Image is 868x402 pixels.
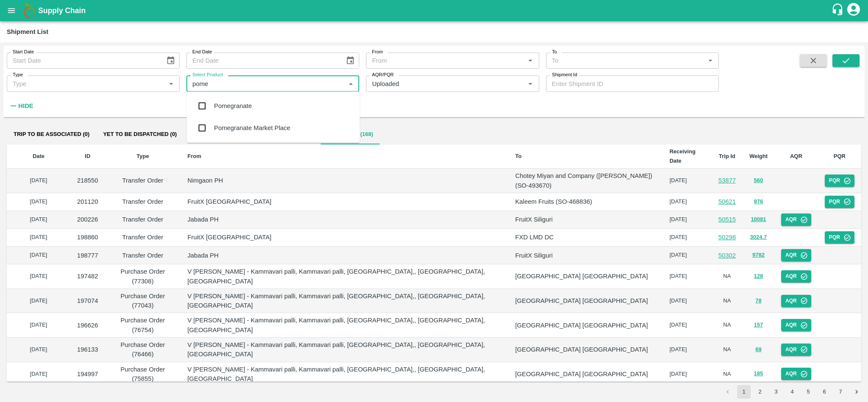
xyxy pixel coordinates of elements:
[781,319,811,331] button: AQR
[663,211,711,229] td: [DATE]
[214,123,290,133] div: Pomegranate Market Place
[112,233,174,242] p: Transfer Order
[755,345,761,355] button: 69
[7,211,70,229] td: [DATE]
[663,313,711,338] td: [DATE]
[7,169,70,193] td: [DATE]
[515,296,656,305] p: [GEOGRAPHIC_DATA] [GEOGRAPHIC_DATA]
[515,197,656,206] p: Kaleem Fruits (SO-468836)
[663,264,711,289] td: [DATE]
[192,72,223,78] label: Select Product
[663,229,711,247] td: [DATE]
[749,153,768,159] b: Weight
[718,252,736,259] a: 50302
[7,362,70,387] td: [DATE]
[825,196,854,208] button: PQR
[737,385,751,399] button: page 1
[751,215,766,225] button: 10081
[663,362,711,387] td: [DATE]
[369,55,522,66] input: From
[345,78,356,89] button: Close
[790,153,802,159] b: AQR
[77,251,98,260] p: 198777
[669,148,695,164] b: Receiving Date
[187,176,502,185] p: Nimgaon PH
[663,289,711,313] td: [DATE]
[719,153,735,159] b: Trip Id
[112,176,174,185] p: Transfer Order
[712,264,743,289] td: NA
[515,369,656,379] p: [GEOGRAPHIC_DATA] [GEOGRAPHIC_DATA]
[38,5,831,17] a: Supply Chain
[77,321,98,330] p: 196626
[187,340,502,359] p: V [PERSON_NAME] - Kammavari palli, Kammavari palli, [GEOGRAPHIC_DATA],, [GEOGRAPHIC_DATA], [GEOGR...
[372,49,383,55] label: From
[77,197,98,206] p: 201120
[705,55,716,66] button: Open
[712,289,743,313] td: NA
[546,75,719,91] input: Enter Shipment ID
[712,338,743,362] td: NA
[552,72,577,78] label: Shipment Id
[7,313,70,338] td: [DATE]
[663,169,711,193] td: [DATE]
[663,338,711,362] td: [DATE]
[96,124,183,144] button: Yet to be dispatched (0)
[781,249,811,261] button: AQR
[781,213,811,226] button: AQR
[372,72,394,78] label: AQR/PQR
[718,216,736,223] a: 50515
[187,291,502,311] p: V [PERSON_NAME] - Kammavari palli, Kammavari palli, [GEOGRAPHIC_DATA],, [GEOGRAPHIC_DATA], [GEOGR...
[112,197,174,206] p: Transfer Order
[781,270,811,283] button: AQR
[77,215,98,224] p: 200226
[712,362,743,387] td: NA
[187,365,502,384] p: V [PERSON_NAME] - Kammavari palli, Kammavari palli, [GEOGRAPHIC_DATA],, [GEOGRAPHIC_DATA], [GEOGR...
[720,385,865,399] nav: pagination navigation
[781,368,811,380] button: AQR
[515,251,656,260] p: FruitX Siliguri
[183,124,236,144] button: In transit (0)
[754,369,763,379] button: 185
[755,296,761,306] button: 78
[77,369,98,379] p: 194997
[750,233,767,242] button: 3024.7
[785,385,799,399] button: Go to page 4
[112,316,174,335] p: Purchase Order (76754)
[7,247,70,264] td: [DATE]
[515,153,521,159] b: To
[192,49,212,55] label: End Date
[187,233,502,242] p: FruitX [GEOGRAPHIC_DATA]
[663,247,711,264] td: [DATE]
[77,296,98,305] p: 197074
[515,345,656,354] p: [GEOGRAPHIC_DATA] [GEOGRAPHIC_DATA]
[9,78,152,89] input: Type
[112,251,174,260] p: Transfer Order
[712,313,743,338] td: NA
[781,295,811,307] button: AQR
[718,177,736,184] a: 53877
[7,229,70,247] td: [DATE]
[525,78,536,89] button: Open
[187,251,502,260] p: Jabada PH
[525,55,536,66] button: Open
[834,153,846,159] b: PQR
[163,53,179,69] button: Choose date
[187,267,502,286] p: V [PERSON_NAME] - Kammavari palli, Kammavari palli, [GEOGRAPHIC_DATA],, [GEOGRAPHIC_DATA], [GEOGR...
[718,234,736,241] a: 50298
[112,291,174,311] p: Purchase Order (77043)
[769,385,783,399] button: Go to page 3
[112,340,174,359] p: Purchase Order (76466)
[515,272,656,281] p: [GEOGRAPHIC_DATA] [GEOGRAPHIC_DATA]
[13,49,34,55] label: Start Date
[77,345,98,354] p: 196133
[189,78,343,89] input: Select Product
[718,198,736,205] a: 50621
[515,171,656,190] p: Chotey Miyan and Company ([PERSON_NAME]) (SO-493670)
[7,264,70,289] td: [DATE]
[13,72,23,78] label: Type
[846,2,861,19] div: account of current user
[187,153,201,159] b: From
[369,78,511,89] input: AQR/PQR
[38,6,86,15] b: Supply Chain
